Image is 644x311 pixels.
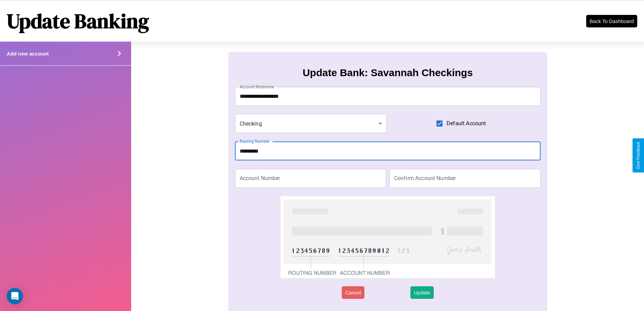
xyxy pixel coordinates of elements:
[7,51,49,57] h4: Add new account
[240,138,269,144] label: Routing Number
[636,142,641,169] div: Give Feedback
[281,196,495,278] img: check
[235,114,387,133] div: Checking
[447,119,486,128] span: Default Account
[303,67,473,79] h3: Update Bank: Savannah Checkings
[7,7,149,35] h1: Update Banking
[586,15,637,27] button: Back To Dashboard
[342,286,364,299] button: Cancel
[7,288,23,304] div: Open Intercom Messenger
[410,286,433,299] button: Update
[240,84,274,90] label: Account Nickname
